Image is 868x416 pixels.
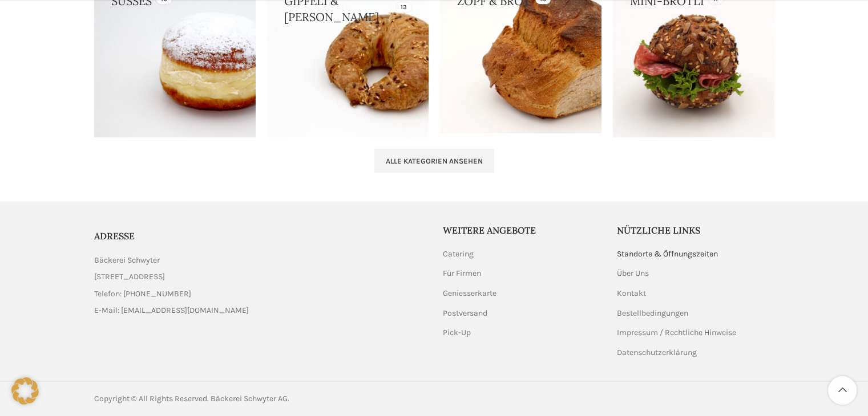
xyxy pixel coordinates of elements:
span: E-Mail: [EMAIL_ADDRESS][DOMAIN_NAME] [94,304,249,317]
a: Datenschutzerklärung [617,347,698,358]
a: Für Firmen [443,268,482,279]
a: List item link [94,288,426,300]
a: Über Uns [617,268,650,279]
a: Impressum / Rechtliche Hinweise [617,327,737,338]
a: Kontakt [617,288,647,299]
a: Standorte & Öffnungszeiten [617,248,719,260]
h5: Nützliche Links [617,224,774,236]
span: Bäckerei Schwyter [94,254,160,267]
div: Copyright © All Rights Reserved. Bäckerei Schwyter AG. [94,393,429,405]
a: Catering [443,248,475,260]
a: Geniesserkarte [443,288,498,299]
span: Alle Kategorien ansehen [386,157,483,166]
a: Bestellbedingungen [617,308,689,319]
span: [STREET_ADDRESS] [94,271,165,283]
span: ADRESSE [94,230,135,242]
a: Scroll to top button [828,376,857,405]
a: Pick-Up [443,327,472,338]
h5: Weitere Angebote [443,224,600,236]
a: Alle Kategorien ansehen [374,149,494,173]
a: Postversand [443,308,488,319]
